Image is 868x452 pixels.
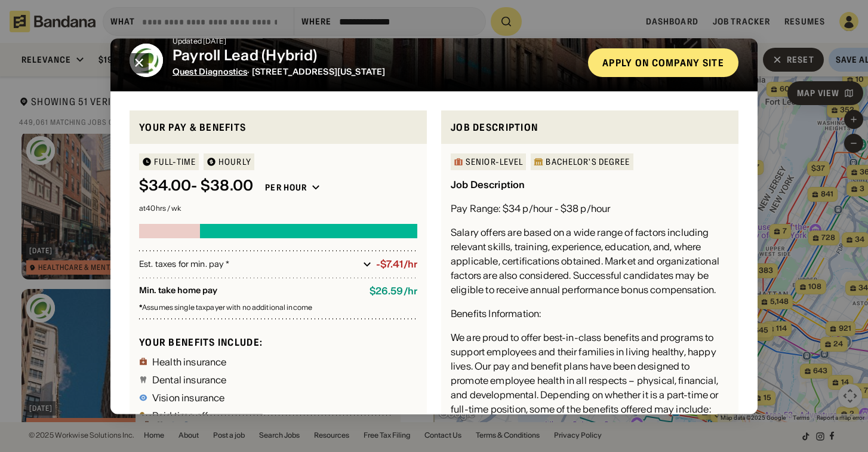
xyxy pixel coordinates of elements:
[139,336,417,349] div: Your benefits include:
[152,375,227,385] div: Dental insurance
[139,286,360,297] div: Min. take home pay
[602,58,724,67] div: Apply on company site
[265,183,307,193] div: Per hour
[376,259,417,270] div: -$7.41/hr
[451,120,729,135] div: Job Description
[139,178,253,195] div: $ 34.00 - $38.00
[451,202,610,216] div: Pay Range: $34 p/hour - $38 p/hour
[139,305,417,312] div: Assumes single taxpayer with no additional income
[546,158,630,167] div: Bachelor's Degree
[173,66,247,77] span: Quest Diagnostics
[173,47,578,64] div: Payroll Lead (Hybrid)
[466,158,523,167] div: Senior-Level
[152,357,227,367] div: Health insurance
[152,411,208,420] div: Paid time off
[139,205,417,213] div: at 40 hrs / wk
[218,158,251,167] div: HOURLY
[451,307,541,321] div: Benefits Information:
[130,44,163,77] img: Quest Diagnostics logo
[154,158,196,167] div: Full-time
[139,120,417,135] div: Your pay & benefits
[139,259,358,270] div: Est. taxes for min. pay *
[173,38,578,45] div: Updated [DATE]
[173,67,578,77] div: · [STREET_ADDRESS][US_STATE]
[451,179,525,191] div: Job Description
[152,393,225,402] div: Vision insurance
[370,286,417,297] div: $ 26.59 / hr
[451,331,729,417] div: We are proud to offer best-in-class benefits and programs to support employees and their families...
[451,226,729,297] div: Salary offers are based on a wide range of factors including relevant skills, training, experienc...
